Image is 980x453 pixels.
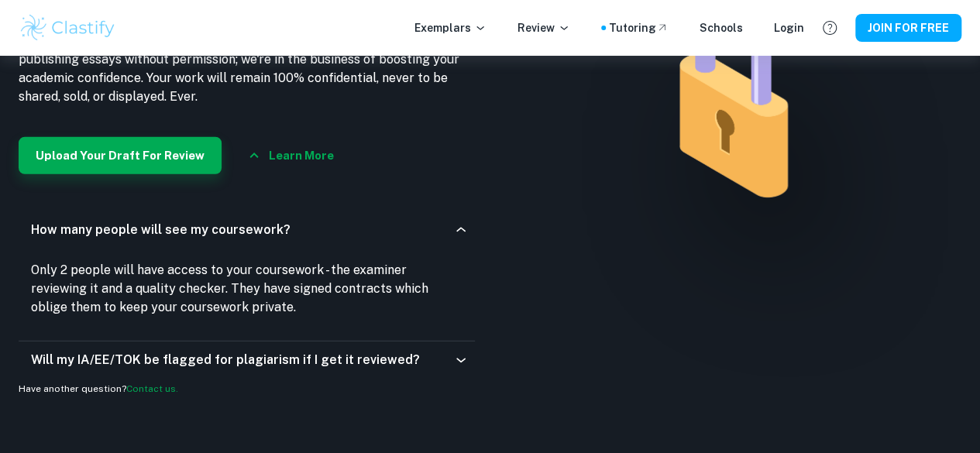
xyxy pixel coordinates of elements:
h6: How many people will see my coursework? [31,221,291,239]
button: Help and Feedback [817,15,843,41]
a: Tutoring [609,19,669,36]
button: Upload Your Draft For Review [19,137,222,174]
button: Learn more [240,137,342,174]
span: Have another question? [19,383,178,394]
button: JOIN FOR FREE [855,14,961,42]
a: Login [774,19,804,36]
p: We're not in the business of publishing essays without permission; we're in the business of boost... [19,32,475,106]
p: Review [518,19,570,36]
p: Only 2 people will have access to your coursework - the examiner reviewing it and a quality check... [31,261,462,317]
p: Exemplars [414,19,487,36]
a: Contact us. [126,383,178,394]
div: How many people will see my coursework? [19,205,475,255]
a: Schools [700,19,743,36]
img: Clastify logo [19,12,117,43]
h6: Will my IA/EE/TOK be flagged for plagiarism if I get it reviewed? [31,351,420,369]
div: Will my IA/EE/TOK be flagged for plagiarism if I get it reviewed? [19,341,475,379]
